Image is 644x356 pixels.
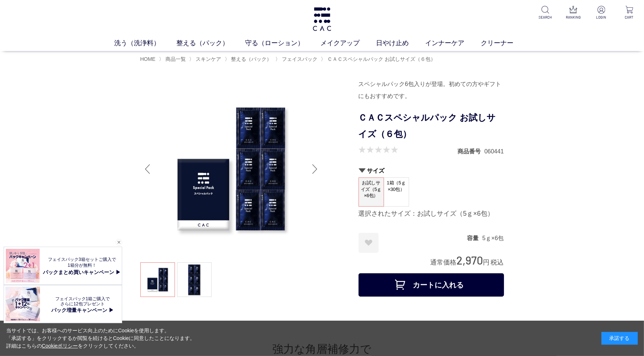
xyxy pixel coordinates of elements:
[320,38,376,48] a: メイクアップ
[359,167,504,175] h2: サイズ
[536,15,554,20] p: SEARCH
[140,78,322,260] img: ＣＡＣスペシャルパック お試しサイズ（６包） お試しサイズ（5ｇ×6包）
[457,148,484,155] dt: 商品番号
[327,56,436,62] span: ＣＡＣスペシャルパック お試しサイズ（６包）
[376,38,425,48] a: 日やけ止め
[601,332,638,345] div: 承諾する
[189,56,223,63] li: 〉
[359,178,384,201] span: お試しサイズ（5ｇ×6包）
[620,15,638,20] p: CART
[592,6,610,20] a: LOGIN
[359,210,504,218] div: 選択されたサイズ：お試しサイズ（5ｇ×6包）
[308,154,322,184] div: Next slide
[164,56,186,62] a: 商品一覧
[359,273,504,297] button: カートに入れる
[481,38,530,48] a: クリーナー
[225,56,274,63] li: 〉
[457,253,483,267] span: 2,970
[431,259,457,266] span: 通常価格
[282,56,317,62] span: フェイスパック
[326,56,436,62] a: ＣＡＣスペシャルパック お試しサイズ（６包）
[6,327,195,350] div: 当サイトでは、お客様へのサービス向上のためにCookieを使用します。 「承諾する」をクリックするか閲覧を続けるとCookieに同意したことになります。 詳細はこちらの をクリックしてください。
[536,6,554,20] a: SEARCH
[491,259,504,266] span: 税込
[483,259,490,266] span: 円
[467,234,482,242] dt: 容量
[245,38,320,48] a: 守る（ローション）
[384,178,409,199] span: 1箱（5ｇ×30包）
[114,38,176,48] a: 洗う（洗浄料）
[159,56,188,63] li: 〉
[592,15,610,20] p: LOGIN
[359,233,379,253] a: お気に入りに登録する
[620,6,638,20] a: CART
[425,38,481,48] a: インナーケア
[484,148,504,155] dd: 060441
[564,6,582,20] a: RANKING
[194,56,221,62] a: スキンケア
[140,154,155,184] div: Previous slide
[312,7,332,31] img: logo
[280,56,317,62] a: フェイスパック
[176,38,245,48] a: 整える（パック）
[231,56,272,62] span: 整える（パック）
[275,56,319,63] li: 〉
[140,56,156,62] a: HOME
[564,15,582,20] p: RANKING
[359,110,504,142] h1: ＣＡＣスペシャルパック お試しサイズ（６包）
[230,56,272,62] a: 整える（パック）
[482,234,504,242] dd: 5ｇ×6包
[42,343,78,349] a: Cookieポリシー
[165,56,186,62] span: 商品一覧
[196,56,221,62] span: スキンケア
[359,78,504,103] div: スペシャルパック6包入りが登場。初めての方やギフトにもおすすめです。
[321,56,437,63] li: 〉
